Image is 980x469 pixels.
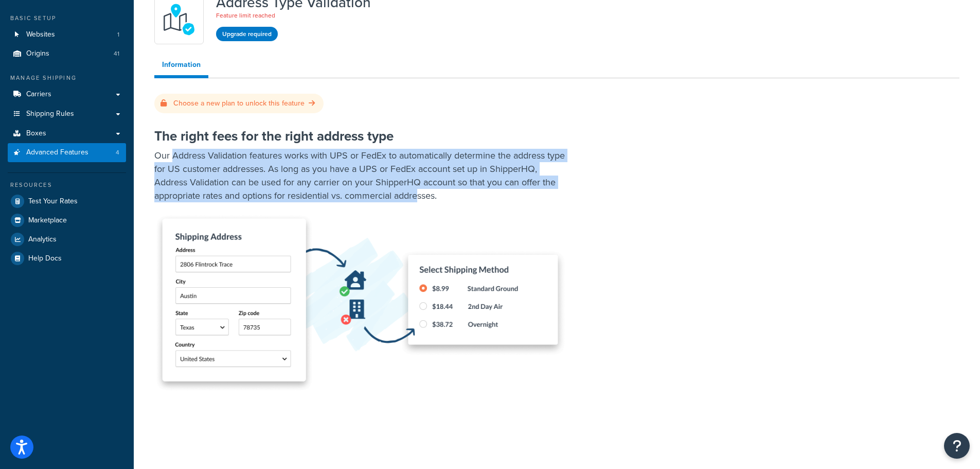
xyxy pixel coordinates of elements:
span: 1 [117,30,119,39]
span: Help Docs [28,254,62,263]
h2: The right fees for the right address type [154,129,929,144]
div: Basic Setup [8,14,126,23]
img: Dynamic Address Lookup [154,215,566,391]
p: Our Address Validation features works with UPS or FedEx to automatically determine the address ty... [154,149,566,202]
span: Advanced Features [26,148,88,157]
a: Help Docs [8,249,126,268]
span: Analytics [28,235,57,244]
a: Information [154,55,208,78]
span: Carriers [26,90,51,99]
span: Boxes [26,129,46,138]
li: Advanced Features [8,143,126,162]
span: Origins [26,49,49,58]
a: Marketplace [8,211,126,230]
div: Manage Shipping [8,74,126,82]
a: Test Your Rates [8,192,126,211]
span: Test Your Rates [28,197,78,206]
div: Resources [8,181,126,189]
a: Boxes [8,124,126,143]
a: Choose a new plan to unlock this feature [161,98,317,109]
a: Origins41 [8,44,126,63]
button: Open Resource Center [944,433,970,459]
button: Upgrade required [216,27,278,41]
li: Origins [8,44,126,63]
span: Marketplace [28,216,67,225]
p: Feature limit reached [216,10,371,21]
span: Websites [26,30,55,39]
a: Shipping Rules [8,105,126,124]
li: Websites [8,25,126,44]
span: Shipping Rules [26,110,74,118]
a: Carriers [8,85,126,104]
img: kIG8fy0lQAAAABJRU5ErkJggg== [161,2,197,38]
span: 4 [116,148,119,157]
a: Analytics [8,230,126,249]
a: Advanced Features4 [8,143,126,162]
span: 41 [114,49,119,58]
a: Websites1 [8,25,126,44]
